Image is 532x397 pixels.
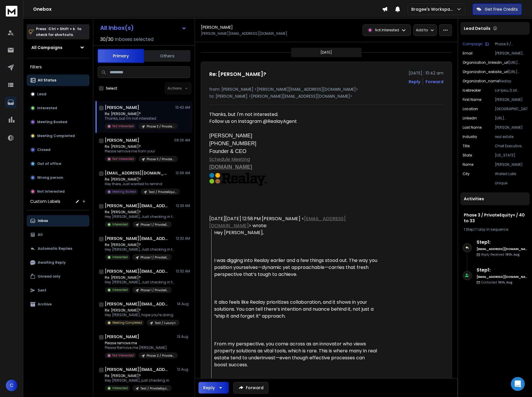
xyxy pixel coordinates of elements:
[6,380,17,391] span: C
[37,92,46,96] p: Lead
[115,36,154,43] h3: Inboxes selected
[105,144,174,149] p: Re: [PERSON_NAME]?
[463,97,481,102] p: First Name
[176,269,190,274] p: 12:32 AM
[105,374,172,378] p: Re: [PERSON_NAME]?
[105,177,174,182] p: Re: [PERSON_NAME]?
[37,189,65,194] p: Not Interested
[495,134,527,139] p: real estate
[105,280,174,285] p: Hey [PERSON_NAME], Just checking in to
[105,247,174,252] p: Hey [PERSON_NAME], Just checking in to
[203,385,215,391] div: Reply
[463,153,472,158] p: state
[38,274,60,279] p: Unread only
[199,382,229,394] button: Reply
[105,170,169,176] h1: [EMAIL_ADDRESS][DOMAIN_NAME]
[105,334,139,340] h1: [PERSON_NAME]
[112,190,136,194] p: Meeting Booked
[463,125,481,130] p: Last Name
[209,111,379,118] div: Thanks, but I'm not interested.
[464,227,526,232] div: |
[105,236,169,241] h1: [PERSON_NAME][EMAIL_ADDRESS][DOMAIN_NAME]
[105,268,169,274] h1: [PERSON_NAME][EMAIL_ADDRESS][DOMAIN_NAME]
[6,6,17,17] img: logo
[463,88,481,93] p: Icebreaker
[511,377,525,391] div: Open Intercom Messenger
[30,199,60,204] h3: Custom Labels
[105,313,174,317] p: Hey [PERSON_NAME], hope you're doing
[463,162,473,167] p: name
[27,271,89,282] button: Unread only
[37,147,51,152] p: Closed
[177,334,190,339] p: 13 Aug
[105,341,174,345] p: Please remove me
[463,70,508,74] p: organization_website_url
[105,210,174,214] p: Re: [PERSON_NAME]?
[473,3,522,15] button: Get Free Credits
[495,42,527,46] p: Phase 3 / PrivateEquity+ / 40 to 33
[27,257,89,268] button: Awaiting Reply
[105,105,139,110] h1: [PERSON_NAME]
[463,134,477,139] p: industry
[481,280,512,285] p: Contacted
[105,345,174,350] p: Please Remove me [PERSON_NAME]
[105,367,169,372] h1: [PERSON_NAME][EMAIL_ADDRESS][DOMAIN_NAME]
[27,186,89,197] button: Not Interested
[140,255,168,260] p: Phase 1 / PrivateEquity+ / 54 to 47
[112,157,134,161] p: Not Interested
[38,232,43,237] p: All
[209,118,379,125] div: Follow us on Instagram @RealayAgent
[38,302,52,307] p: Archive
[27,42,89,53] button: All Campaigns
[495,125,527,130] p: [PERSON_NAME]
[209,93,443,99] p: to: [PERSON_NAME] <[PERSON_NAME][EMAIL_ADDRESS][DOMAIN_NAME]>
[27,285,89,296] button: Sent
[175,105,190,110] p: 10:42 AM
[463,42,483,46] p: Campaign
[31,45,62,50] h1: All Campaigns
[105,182,174,186] p: Hey there, Just wanted to remind
[38,78,56,83] p: All Status
[464,212,526,224] h1: Phase 3 / PrivateEquity+ / 40 to 33
[508,60,527,65] p: [URL][DOMAIN_NAME]
[112,222,128,227] p: Interested
[233,382,268,394] button: Forward
[176,236,190,241] p: 12:32 AM
[460,192,530,205] div: Activities
[463,172,470,176] p: city
[209,156,250,163] a: Schedule Meeting
[477,267,527,274] h6: Step 1 :
[105,137,139,143] h1: [PERSON_NAME]
[209,86,443,92] p: from: [PERSON_NAME] <[PERSON_NAME][EMAIL_ADDRESS][DOMAIN_NAME]>
[149,190,176,194] p: Test / PrivateEquity+
[508,70,527,74] p: [URL][DOMAIN_NAME]
[37,161,61,166] p: Out of office
[37,120,67,124] p: Meeting Booked
[147,157,174,161] p: Phase 3 / PrivateEquity+ / 40 to 33
[477,275,527,279] h6: [EMAIL_ADDRESS][DOMAIN_NAME]
[27,229,89,241] button: All
[209,215,379,229] div: [DATE][DATE] 12:58 PM [PERSON_NAME] < > wrote:
[105,116,174,121] p: Thanks, but I'm not interested.
[27,88,89,100] button: Lead
[37,106,57,110] p: Interested
[416,28,428,32] p: Add to
[27,243,89,254] button: Automatic Replies
[209,141,256,146] font: [PHONE_NUMBER]
[147,354,174,358] p: Phase 2 / PrivateEquity+ / 47 to 40
[27,63,89,71] h3: Filters
[140,288,168,292] p: Phase 1 / PrivateEquity+ / 54 to 47
[105,301,169,307] h1: [PERSON_NAME][EMAIL_ADDRESS][DOMAIN_NAME]
[375,28,399,32] p: Not Interested
[176,203,190,208] p: 12:33 AM
[140,223,168,227] p: Phase 1 / PrivateEquity+ / 54 to 47
[105,275,174,280] p: Re: [PERSON_NAME]?
[33,6,382,13] h1: Onebox
[112,386,128,390] p: Interested
[112,320,142,325] p: Meeting Completed
[477,239,527,246] h6: Step 1 :
[495,172,527,176] p: Walled Lake
[112,255,128,259] p: Interested
[209,148,246,154] span: Founder & CEO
